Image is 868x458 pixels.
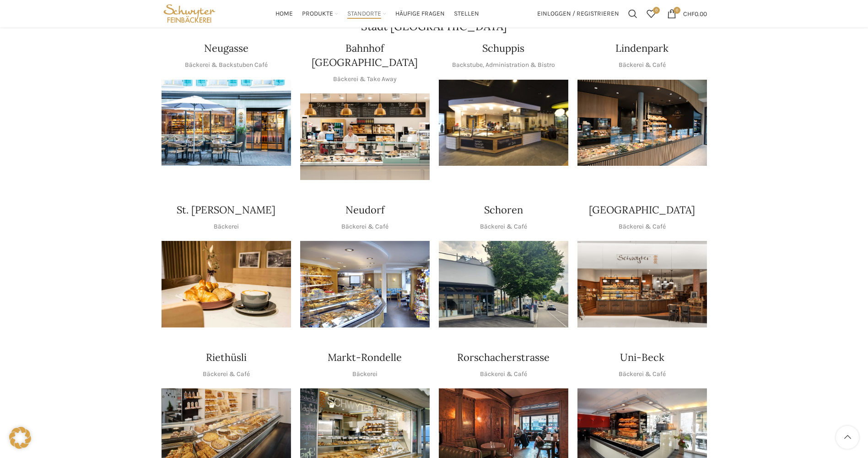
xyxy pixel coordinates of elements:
h4: Rorschacherstrasse [457,350,550,365]
bdi: 0.00 [683,10,707,17]
a: Stellen [454,5,479,23]
div: 1 / 1 [162,241,291,327]
h4: Riethüsli [206,350,247,365]
h4: Neudorf [345,203,384,217]
a: Scroll to top button [836,426,859,449]
p: Bäckerei & Café [341,222,388,232]
span: 0 [674,7,680,14]
h4: St. [PERSON_NAME] [177,203,275,217]
h4: Uni-Beck [620,350,664,365]
div: 1 / 1 [439,241,568,327]
a: Produkte [302,5,338,23]
img: Neugasse [162,80,291,166]
a: 0 CHF0.00 [663,5,712,23]
span: Stellen [454,10,479,18]
p: Bäckerei [214,222,239,232]
a: Home [275,5,293,23]
h4: Lindenpark [615,41,669,55]
p: Bäckerei & Café [203,369,250,379]
img: Neudorf_1 [300,241,430,327]
p: Bäckerei & Café [619,222,666,232]
p: Bäckerei & Café [619,369,666,379]
img: 017-e1571925257345 [577,80,707,166]
div: 1 / 1 [577,241,707,327]
p: Bäckerei & Café [480,369,527,379]
div: 1 / 1 [577,80,707,166]
div: 1 / 1 [439,80,568,166]
div: 1 / 1 [300,241,430,327]
div: Meine Wunschliste [642,5,660,23]
h4: Neugasse [204,41,248,55]
a: Suchen [624,5,642,23]
a: Einloggen / Registrieren [533,5,624,23]
p: Bäckerei & Backstuben Café [185,60,268,70]
span: Einloggen / Registrieren [537,11,619,17]
img: Schwyter-1800x900 [577,241,707,327]
p: Bäckerei & Café [619,60,666,70]
p: Backstube, Administration & Bistro [452,60,555,70]
span: Produkte [302,10,333,18]
div: 1 / 1 [162,80,291,166]
span: 0 [653,7,660,14]
a: Häufige Fragen [395,5,445,23]
p: Bäckerei [352,369,377,379]
div: 1 / 1 [300,93,430,180]
img: Bahnhof St. Gallen [300,93,430,180]
h4: [GEOGRAPHIC_DATA] [589,203,695,217]
h4: Markt-Rondelle [328,350,402,365]
span: Standorte [347,10,381,18]
p: Bäckerei & Take Away [333,74,397,84]
span: CHF [683,10,695,17]
div: Main navigation [222,5,532,23]
a: Standorte [347,5,386,23]
a: 0 [642,5,660,23]
h4: Schoren [484,203,523,217]
img: 0842cc03-b884-43c1-a0c9-0889ef9087d6 copy [439,241,568,327]
h2: Stadt [GEOGRAPHIC_DATA] [162,21,707,32]
a: Site logo [162,9,218,17]
h4: Schuppis [482,41,524,55]
h4: Bahnhof [GEOGRAPHIC_DATA] [300,41,430,70]
span: Home [275,10,293,18]
p: Bäckerei & Café [480,222,527,232]
img: schwyter-23 [162,241,291,327]
img: 150130-Schwyter-013 [439,80,568,166]
span: Häufige Fragen [395,10,445,18]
